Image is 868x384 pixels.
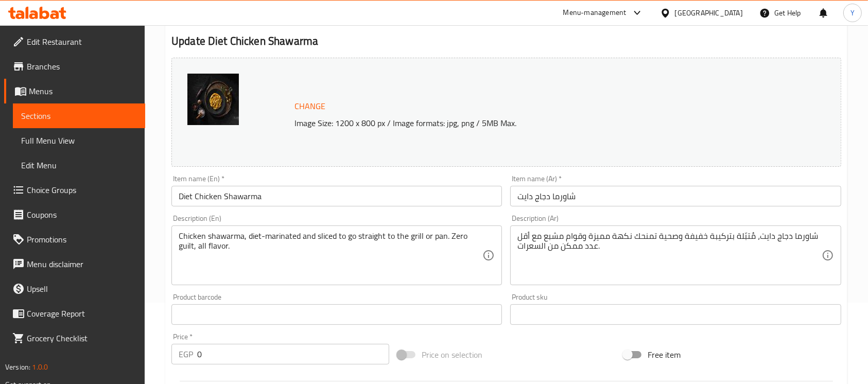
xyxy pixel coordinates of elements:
[171,33,841,49] h2: Update Diet Chicken Shawarma
[290,117,769,129] p: Image Size: 1200 x 800 px / Image formats: jpg, png / 5MB Max.
[4,301,145,326] a: Coverage Report
[675,7,743,19] div: [GEOGRAPHIC_DATA]
[197,344,389,364] input: Please enter price
[13,103,145,128] a: Sections
[27,258,137,270] span: Menu disclaimer
[27,60,137,73] span: Branches
[850,7,855,19] span: Y
[4,227,145,252] a: Promotions
[171,186,502,206] input: Enter name En
[27,184,137,196] span: Choice Groups
[563,7,627,19] div: Menu-management
[21,134,137,147] span: Full Menu View
[4,29,145,54] a: Edit Restaurant
[179,231,482,280] textarea: Chicken shawarma, diet-marinated and sliced to go straight to the grill or pan. Zero guilt, all f...
[27,307,137,320] span: Coverage Report
[422,348,482,361] span: Price on selection
[27,36,137,48] span: Edit Restaurant
[517,231,821,280] textarea: شاورما دجاج دايت، مُتبّلة بتركيبة خفيفة وصحية تمنحك نكهة مميزة وقوام مشبع مع أقل عدد ممكن من السع...
[4,202,145,227] a: Coupons
[294,99,325,114] span: Change
[510,186,841,206] input: Enter name Ar
[13,153,145,178] a: Edit Menu
[29,85,137,97] span: Menus
[32,360,48,374] span: 1.0.0
[510,304,841,325] input: Please enter product sku
[13,128,145,153] a: Full Menu View
[27,332,137,344] span: Grocery Checklist
[21,110,137,122] span: Sections
[648,348,681,361] span: Free item
[4,79,145,103] a: Menus
[179,348,193,360] p: EGP
[4,54,145,79] a: Branches
[4,252,145,276] a: Menu disclaimer
[21,159,137,171] span: Edit Menu
[187,74,239,125] img: Diet_Chicken_Shawarma638822372770893163.jpg
[4,326,145,351] a: Grocery Checklist
[27,283,137,295] span: Upsell
[290,96,329,117] button: Change
[4,276,145,301] a: Upsell
[5,360,30,374] span: Version:
[27,208,137,221] span: Coupons
[27,233,137,246] span: Promotions
[171,304,502,325] input: Please enter product barcode
[4,178,145,202] a: Choice Groups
